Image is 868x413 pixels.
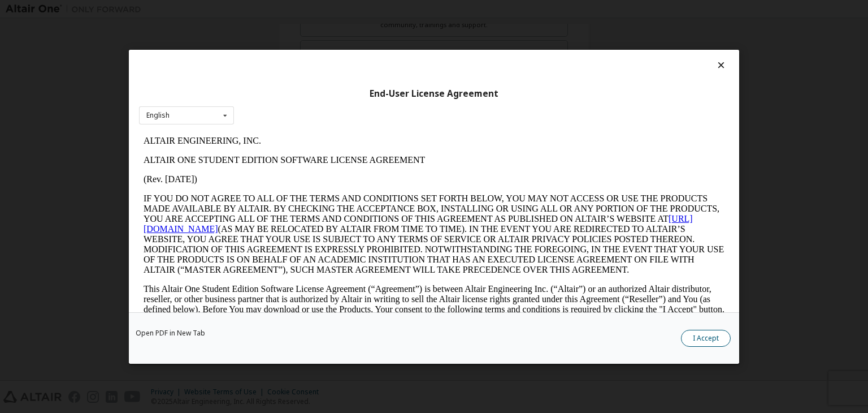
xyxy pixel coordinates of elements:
p: (Rev. [DATE]) [5,43,585,53]
p: ALTAIR ONE STUDENT EDITION SOFTWARE LICENSE AGREEMENT [5,24,585,34]
p: IF YOU DO NOT AGREE TO ALL OF THE TERMS AND CONDITIONS SET FORTH BELOW, YOU MAY NOT ACCESS OR USE... [5,62,585,144]
p: This Altair One Student Edition Software License Agreement (“Agreement”) is between Altair Engine... [5,153,585,193]
a: Open PDF in New Tab [136,330,205,337]
a: [URL][DOMAIN_NAME] [5,83,554,102]
p: ALTAIR ENGINEERING, INC. [5,5,585,15]
div: English [146,112,170,119]
div: End-User License Agreement [139,88,729,99]
button: I Accept [681,330,731,347]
